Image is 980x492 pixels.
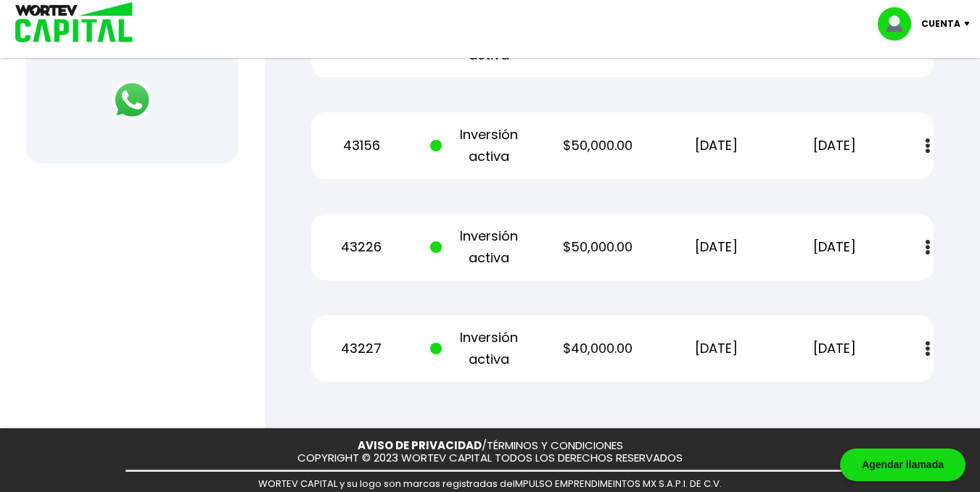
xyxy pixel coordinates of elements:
[430,225,530,269] p: Inversión activa
[312,135,411,157] p: 43156
[960,22,980,26] img: icon-down
[258,477,722,491] span: WORTEV CAPITAL y su logo son marcas registradas de IMPULSO EMPRENDIMEINTOS MX S.A.P.I. DE C.V.
[785,236,884,258] p: [DATE]
[548,135,648,157] p: $50,000.00
[667,236,766,258] p: [DATE]
[112,80,152,120] img: logos_whatsapp-icon.242b2217.svg
[297,452,683,464] p: COPYRIGHT © 2023 WORTEV CAPITAL TODOS LOS DERECHOS RESERVADOS
[430,124,530,167] p: Inversión activa
[548,236,648,258] p: $50,000.00
[358,440,623,452] p: /
[312,236,411,258] p: 43226
[785,338,884,359] p: [DATE]
[840,449,965,481] div: Agendar llamada
[667,338,766,359] p: [DATE]
[358,438,482,453] a: AVISO DE PRIVACIDAD
[878,7,921,41] img: profile-image
[548,338,648,359] p: $40,000.00
[312,338,411,359] p: 43227
[430,327,530,370] p: Inversión activa
[667,135,766,157] p: [DATE]
[785,135,884,157] p: [DATE]
[921,13,960,35] p: Cuenta
[487,438,623,453] a: TÉRMINOS Y CONDICIONES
